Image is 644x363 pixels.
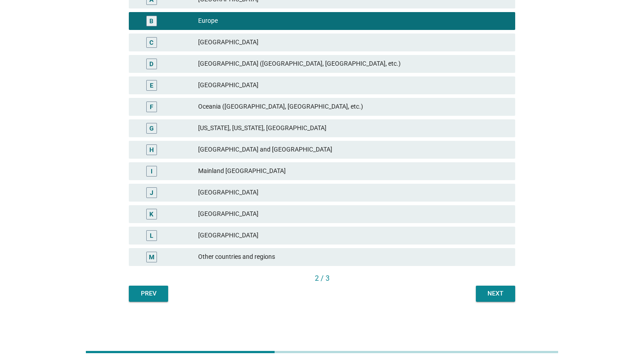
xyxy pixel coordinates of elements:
[129,286,168,302] button: Prev
[198,252,508,262] div: Other countries and regions
[149,252,154,262] div: M
[198,166,508,177] div: Mainland [GEOGRAPHIC_DATA]
[149,145,154,154] div: H
[150,102,153,111] div: F
[129,273,515,284] div: 2 / 3
[198,101,508,112] div: Oceania ([GEOGRAPHIC_DATA], [GEOGRAPHIC_DATA], etc.)
[136,289,161,298] div: Prev
[198,37,508,48] div: [GEOGRAPHIC_DATA]
[198,209,508,219] div: [GEOGRAPHIC_DATA]
[198,187,508,198] div: [GEOGRAPHIC_DATA]
[198,59,508,69] div: [GEOGRAPHIC_DATA] ([GEOGRAPHIC_DATA], [GEOGRAPHIC_DATA], etc.)
[150,188,153,197] div: J
[149,209,153,219] div: K
[198,123,508,134] div: [US_STATE], [US_STATE], [GEOGRAPHIC_DATA]
[198,230,508,241] div: [GEOGRAPHIC_DATA]
[149,38,153,47] div: C
[198,144,508,155] div: [GEOGRAPHIC_DATA] and [GEOGRAPHIC_DATA]
[149,123,154,133] div: G
[151,166,153,176] div: I
[198,80,508,91] div: [GEOGRAPHIC_DATA]
[198,16,508,26] div: Europe
[476,286,515,302] button: Next
[150,80,153,90] div: E
[149,59,153,68] div: D
[483,289,508,298] div: Next
[149,16,153,25] div: B
[150,231,153,240] div: L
